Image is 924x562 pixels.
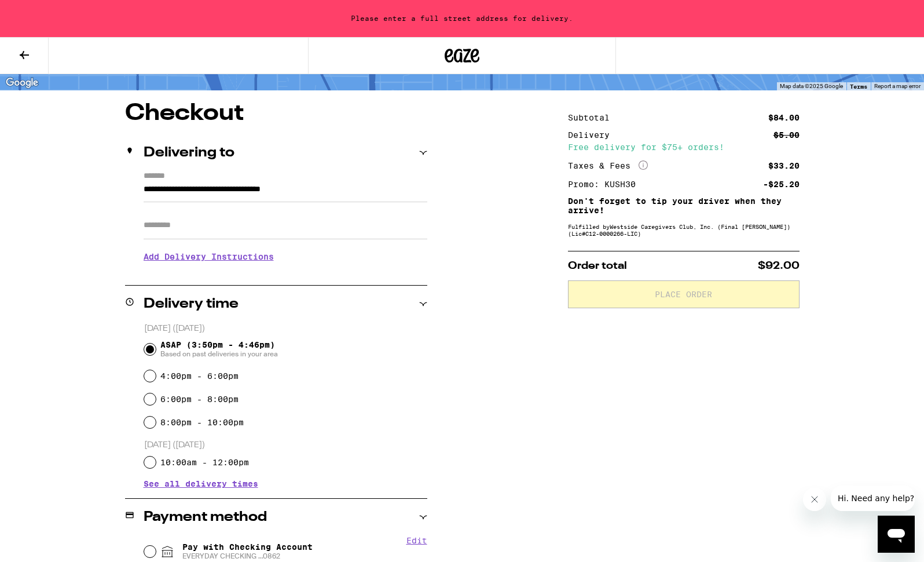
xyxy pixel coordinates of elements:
[568,223,800,237] div: Fulfilled by Westside Caregivers Club, Inc. (Final [PERSON_NAME]) (Lic# C12-0000266-LIC )
[568,160,648,171] div: Taxes & Fees
[831,486,915,511] iframe: Message from company
[144,270,427,279] p: We'll contact you at [PHONE_NUMBER] when we arrive
[144,146,234,160] h2: Delivering to
[568,114,618,122] div: Subtotal
[406,536,427,545] button: Edit
[144,323,427,334] p: [DATE] ([DATE])
[878,516,915,553] iframe: Button to launch messaging window
[758,261,800,271] span: $92.00
[144,440,427,451] p: [DATE] ([DATE])
[144,480,258,488] button: See all delivery times
[568,131,618,139] div: Delivery
[182,542,313,561] span: Pay with Checking Account
[160,340,278,359] span: ASAP (3:50pm - 4:46pm)
[160,371,239,381] label: 4:00pm - 6:00pm
[125,102,427,125] h1: Checkout
[780,83,843,89] span: Map data ©2025 Google
[160,418,244,427] label: 8:00pm - 10:00pm
[568,143,800,151] div: Free delivery for $75+ orders!
[3,75,41,90] img: Google
[763,180,800,188] div: -$25.20
[160,458,249,467] label: 10:00am - 12:00pm
[160,395,239,404] label: 6:00pm - 8:00pm
[144,243,427,270] h3: Add Delivery Instructions
[568,180,644,188] div: Promo: KUSH30
[655,290,712,298] span: Place Order
[3,75,41,90] a: Open this area in Google Maps (opens a new window)
[768,162,800,170] div: $33.20
[568,261,627,271] span: Order total
[568,280,800,308] button: Place Order
[182,552,313,561] span: EVERYDAY CHECKING ...0862
[768,114,800,122] div: $84.00
[144,510,267,524] h2: Payment method
[803,488,826,511] iframe: Close message
[144,297,239,311] h2: Delivery time
[874,83,921,89] a: Report a map error
[568,196,800,215] p: Don't forget to tip your driver when they arrive!
[773,131,800,139] div: $5.00
[850,83,867,90] a: Terms
[160,349,278,359] span: Based on past deliveries in your area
